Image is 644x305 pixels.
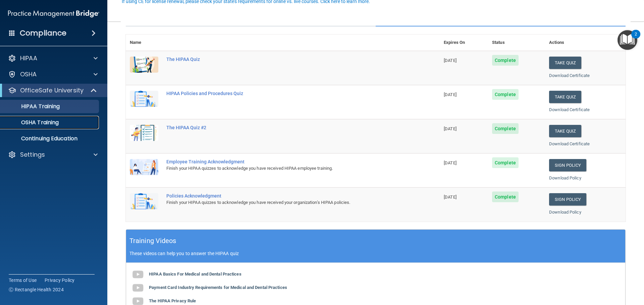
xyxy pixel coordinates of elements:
[528,257,636,284] iframe: Drift Widget Chat Controller
[20,151,45,159] p: Settings
[549,91,581,103] button: Take Quiz
[8,70,98,78] a: OSHA
[549,175,581,180] a: Download Policy
[549,159,586,171] a: Sign Policy
[20,86,84,94] p: OfficeSafe University
[549,73,590,78] a: Download Certificate
[9,277,37,284] a: Terms of Use
[9,286,64,293] span: Ⓒ Rectangle Health 2024
[4,119,59,126] p: OSHA Training
[166,193,406,199] div: Policies Acknowledgment
[8,54,98,62] a: HIPAA
[549,141,590,146] a: Download Certificate
[166,164,406,172] div: Finish your HIPAA quizzes to acknowledge you have received HIPAA employee training.
[4,135,96,142] p: Continuing Education
[492,55,519,66] span: Complete
[549,107,590,112] a: Download Certificate
[20,54,37,62] p: HIPAA
[45,277,75,284] a: Privacy Policy
[549,125,581,137] button: Take Quiz
[126,34,162,51] th: Name
[166,91,406,96] div: HIPAA Policies and Procedures Quiz
[166,199,406,207] div: Finish your HIPAA quizzes to acknowledge you have received your organization’s HIPAA policies.
[549,57,581,69] button: Take Quiz
[166,125,406,130] div: The HIPAA Quiz #2
[129,235,176,247] h5: Training Videos
[545,34,626,51] th: Actions
[149,272,241,277] b: HIPAA Basics For Medical and Dental Practices
[440,34,488,51] th: Expires On
[492,123,519,134] span: Complete
[492,157,519,168] span: Complete
[166,57,406,62] div: The HIPAA Quiz
[444,195,457,200] span: [DATE]
[444,160,457,165] span: [DATE]
[444,126,457,131] span: [DATE]
[444,92,457,97] span: [DATE]
[166,159,406,164] div: Employee Training Acknowledgment
[635,34,637,43] div: 2
[149,285,287,290] b: Payment Card Industry Requirements for Medical and Dental Practices
[20,28,66,38] h4: Compliance
[549,210,581,215] a: Download Policy
[149,298,196,303] b: The HIPAA Privacy Rule
[488,34,545,51] th: Status
[8,151,98,159] a: Settings
[8,7,99,20] img: PMB logo
[8,86,97,94] a: OfficeSafe University
[131,268,145,281] img: gray_youtube_icon.38fcd6cc.png
[492,192,519,202] span: Complete
[618,30,637,50] button: Open Resource Center, 2 new notifications
[129,251,622,256] p: These videos can help you to answer the HIPAA quiz
[131,281,145,295] img: gray_youtube_icon.38fcd6cc.png
[444,58,457,63] span: [DATE]
[20,70,37,78] p: OSHA
[549,193,586,206] a: Sign Policy
[4,103,60,110] p: HIPAA Training
[492,89,519,100] span: Complete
